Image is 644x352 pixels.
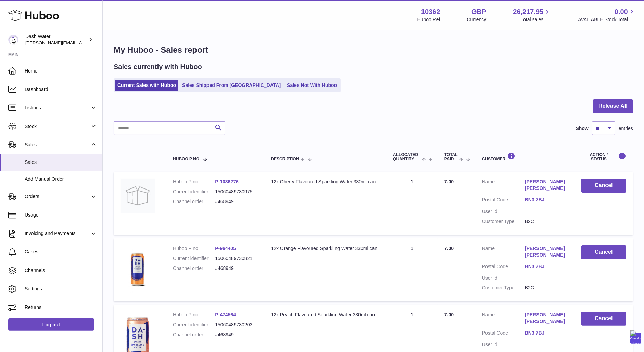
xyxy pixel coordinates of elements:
strong: 10362 [421,7,440,16]
div: Dash Water [25,33,87,46]
a: BN3 7BJ [525,330,568,336]
span: Sales [25,142,90,148]
span: Description [271,157,299,161]
a: [PERSON_NAME] [PERSON_NAME] [525,312,568,325]
button: Release All [593,99,633,113]
dt: Postal Code [482,197,525,205]
dt: Current identifier [173,188,215,195]
div: 12x Cherry Flavoured Sparkling Water 330ml can [271,179,379,185]
span: Invoicing and Payments [25,230,90,237]
h2: Sales currently with Huboo [114,62,202,71]
h1: My Huboo - Sales report [114,44,633,55]
dt: Postal Code [482,330,525,338]
a: Sales Shipped From [GEOGRAPHIC_DATA] [180,80,283,91]
dt: Name [482,245,525,260]
a: 26,217.95 Total sales [513,7,551,23]
span: Settings [25,286,97,292]
button: Cancel [581,245,626,259]
label: Show [576,125,589,132]
dt: Current identifier [173,322,215,328]
dt: User Id [482,208,525,215]
span: Huboo P no [173,157,199,161]
span: Dashboard [25,86,97,93]
dd: B2C [525,218,568,225]
a: Current Sales with Huboo [115,80,178,91]
dt: Current identifier [173,255,215,262]
img: 103621724231664.png [121,245,155,293]
dt: User Id [482,275,525,282]
span: 26,217.95 [513,7,543,16]
a: Log out [8,318,94,331]
dd: B2C [525,285,568,291]
span: 7.00 [444,312,454,317]
span: 0.00 [615,7,628,16]
img: no-photo.jpg [121,179,155,213]
a: BN3 7BJ [525,197,568,203]
a: P-1036276 [215,179,239,184]
a: [PERSON_NAME] [PERSON_NAME] [525,179,568,192]
div: Currency [467,16,487,23]
dt: Customer Type [482,285,525,291]
dd: 15060489730203 [215,322,257,328]
dt: User Id [482,341,525,348]
div: Customer [482,152,568,161]
dt: Huboo P no [173,245,215,252]
dt: Customer Type [482,218,525,225]
button: Cancel [581,312,626,326]
dd: #468949 [215,331,257,338]
span: AVAILABLE Stock Total [578,16,636,23]
span: Usage [25,212,97,218]
td: 1 [386,172,438,235]
td: 1 [386,238,438,301]
img: james@dash-water.com [8,35,18,45]
span: Home [25,68,97,74]
a: Sales Not With Huboo [285,80,339,91]
dt: Channel order [173,198,215,205]
span: Sales [25,159,97,166]
span: Cases [25,249,97,255]
div: Huboo Ref [417,16,440,23]
div: Action / Status [581,152,626,161]
strong: GBP [471,7,486,16]
a: P-964405 [215,246,236,251]
dt: Name [482,179,525,193]
span: Total paid [444,153,458,161]
dt: Name [482,312,525,326]
dt: Huboo P no [173,312,215,318]
dt: Channel order [173,331,215,338]
a: P-474564 [215,312,236,317]
div: 12x Peach Flavoured Sparkling Water 330ml can [271,312,379,318]
span: Stock [25,123,90,130]
dd: 15060489730975 [215,188,257,195]
div: 12x Orange Flavoured Sparkling Water 330ml can [271,245,379,252]
span: [PERSON_NAME][EMAIL_ADDRESS][DOMAIN_NAME] [25,40,137,45]
dt: Channel order [173,265,215,272]
span: Add Manual Order [25,176,97,182]
a: BN3 7BJ [525,263,568,270]
span: Returns [25,304,97,311]
dt: Postal Code [482,263,525,272]
span: Orders [25,193,90,200]
span: Listings [25,105,90,111]
dd: #468949 [215,265,257,272]
span: Channels [25,267,97,274]
button: Cancel [581,179,626,193]
span: ALLOCATED Quantity [393,153,420,161]
span: 7.00 [444,246,454,251]
dd: 15060489730821 [215,255,257,262]
span: entries [619,125,633,132]
a: [PERSON_NAME] [PERSON_NAME] [525,245,568,258]
dt: Huboo P no [173,179,215,185]
span: 7.00 [444,179,454,184]
a: 0.00 AVAILABLE Stock Total [578,7,636,23]
dd: #468949 [215,198,257,205]
span: Total sales [521,16,551,23]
